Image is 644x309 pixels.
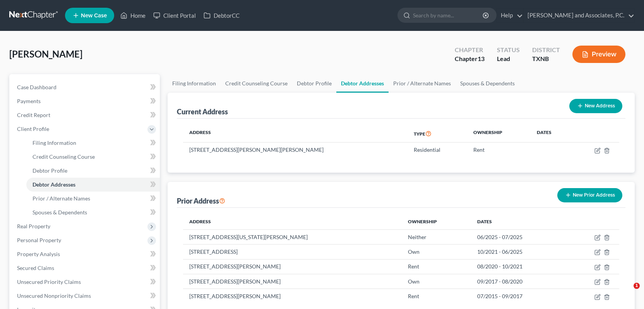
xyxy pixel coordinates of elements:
th: Ownership [402,214,471,229]
iframe: Intercom live chat [618,283,636,301]
a: DebtorCC [200,8,243,22]
td: 07/2015 - 09/2017 [471,289,567,304]
span: Payments [17,98,41,104]
a: Debtor Profile [26,164,160,178]
span: 1 [634,283,640,289]
a: Client Portal [149,8,200,22]
th: Type [408,125,467,143]
a: Property Analysis [11,247,160,261]
td: Own [402,274,471,289]
span: Case Dashboard [17,84,57,90]
a: Unsecured Nonpriority Claims [11,289,160,303]
td: Residential [408,143,467,157]
a: Debtor Addresses [336,74,389,93]
a: Debtor Profile [292,74,336,93]
td: 10/2021 - 06/2025 [471,244,567,259]
button: New Prior Address [557,188,622,202]
a: Help [497,8,523,22]
a: Credit Report [11,108,160,122]
td: [STREET_ADDRESS][US_STATE][PERSON_NAME] [183,229,402,244]
span: Client Profile [17,126,49,132]
a: Spouses & Dependents [26,205,160,219]
button: Preview [572,46,625,63]
a: Payments [11,94,160,108]
span: Prior / Alternate Names [33,195,90,202]
td: Own [402,244,471,259]
div: Prior Address [177,196,225,205]
th: Ownership [467,125,531,143]
a: Credit Counseling Course [221,74,292,93]
td: [STREET_ADDRESS][PERSON_NAME] [183,274,402,289]
span: Filing Information [33,139,76,146]
a: Filing Information [168,74,221,93]
a: Home [116,8,149,22]
td: Rent [402,259,471,274]
span: Unsecured Nonpriority Claims [17,292,91,299]
span: Personal Property [17,237,61,243]
div: Chapter [455,46,485,54]
td: Rent [467,143,531,157]
td: Neither [402,229,471,244]
span: Real Property [17,223,50,229]
th: Dates [471,214,567,229]
div: District [532,46,560,54]
span: 13 [478,55,485,62]
span: Debtor Profile [33,167,67,174]
td: [STREET_ADDRESS][PERSON_NAME] [183,259,402,274]
input: Search by name... [413,8,484,22]
div: Chapter [455,54,485,63]
span: Spouses & Dependents [33,209,87,216]
td: [STREET_ADDRESS][PERSON_NAME][PERSON_NAME] [183,143,408,157]
a: Debtor Addresses [26,178,160,192]
span: New Case [81,13,107,19]
a: Case Dashboard [11,80,160,94]
a: Unsecured Priority Claims [11,275,160,289]
td: [STREET_ADDRESS][PERSON_NAME] [183,289,402,304]
div: TXNB [532,54,560,63]
a: Filing Information [26,136,160,150]
span: Unsecured Priority Claims [17,278,81,285]
th: Address [183,125,408,143]
span: Secured Claims [17,265,54,271]
th: Address [183,214,402,229]
a: Credit Counseling Course [26,150,160,164]
td: 09/2017 - 08/2020 [471,274,567,289]
th: Dates [531,125,572,143]
span: Credit Counseling Course [33,153,95,160]
td: 08/2020 - 10/2021 [471,259,567,274]
span: Debtor Addresses [33,181,75,188]
a: Prior / Alternate Names [26,192,160,205]
a: Secured Claims [11,261,160,275]
div: Lead [497,54,520,63]
span: Property Analysis [17,251,60,257]
div: Current Address [177,107,228,116]
td: 06/2025 - 07/2025 [471,229,567,244]
a: Prior / Alternate Names [389,74,456,93]
a: [PERSON_NAME] and Associates, P.C. [524,8,634,22]
span: Credit Report [17,112,50,118]
div: Status [497,46,520,54]
td: Rent [402,289,471,304]
span: [PERSON_NAME] [9,48,82,59]
td: [STREET_ADDRESS] [183,244,402,259]
a: Spouses & Dependents [456,74,519,93]
button: New Address [569,99,622,113]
